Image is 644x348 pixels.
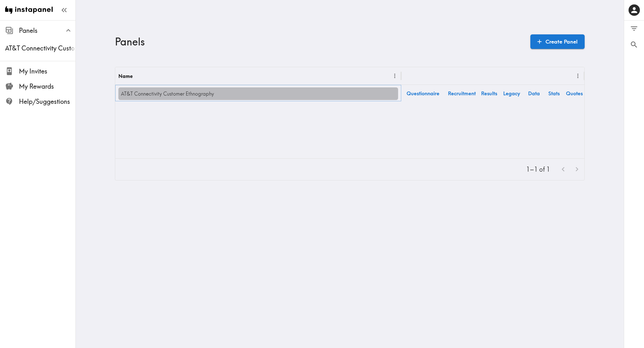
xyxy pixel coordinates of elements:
span: My Invites [19,67,75,76]
span: Filter Responses [630,24,638,33]
span: My Rewards [19,82,75,91]
span: Help/Suggestions [19,97,75,106]
button: Menu [390,71,400,81]
p: 1–1 of 1 [526,165,550,174]
button: Filter Responses [624,21,644,37]
a: AT&T Connectivity Customer Ethnography [118,87,398,100]
a: Create Panel [530,34,585,49]
a: Questionnaire [401,85,445,101]
div: Name [118,73,133,79]
button: Search [624,37,644,53]
h3: Panels [115,36,525,48]
button: Menu [573,71,583,81]
a: Stats [544,85,564,101]
a: Quotes [564,85,584,101]
a: Recruitment [445,85,479,101]
span: Search [630,40,638,49]
a: Legacy [499,85,524,101]
a: Data [524,85,544,101]
span: AT&T Connectivity Customer Ethnography [5,44,75,53]
button: Sort [133,71,143,81]
span: Panels [19,26,75,35]
button: Sort [405,71,415,81]
a: Results [479,85,499,101]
